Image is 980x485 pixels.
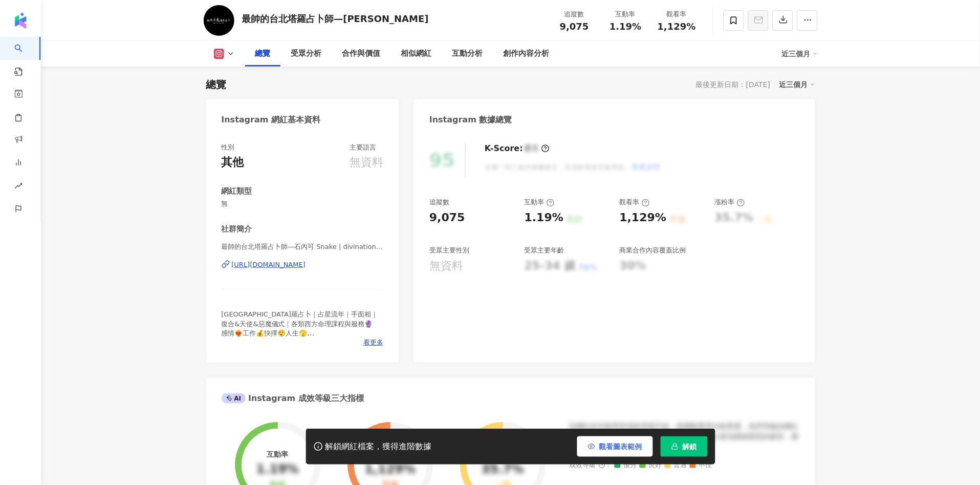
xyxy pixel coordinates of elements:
[658,22,696,32] span: 1,129%
[242,12,429,25] div: 最帥的台北塔羅占卜師—[PERSON_NAME]
[620,246,686,255] div: 商業合作內容覆蓋比例
[696,80,770,89] div: 最後更新日期：[DATE]
[222,114,321,125] div: Instagram 網紅基本資料
[485,143,550,154] div: K-Score :
[683,442,697,451] span: 解鎖
[782,46,818,62] div: 近三個月
[690,462,712,470] span: 不佳
[599,442,642,451] span: 觀看圖表範例
[429,210,465,226] div: 9,075
[504,48,550,60] div: 創作內容分析
[222,393,364,404] div: Instagram 成效等級三大指標
[204,5,234,36] img: KOL Avatar
[350,155,383,171] div: 無資料
[452,48,483,60] div: 互動分析
[291,48,322,60] div: 受眾分析
[342,48,381,60] div: 合作與價值
[429,198,449,207] div: 追蹤數
[615,462,637,470] span: 優秀
[222,242,384,251] span: 最帥的台北塔羅占卜師—石內可 Snake | divination_666
[14,37,35,77] a: search
[206,77,227,92] div: 總覽
[232,260,306,269] div: [URL][DOMAIN_NAME]
[222,224,252,235] div: 社群簡介
[12,12,29,29] img: logo icon
[429,246,469,255] div: 受眾主要性別
[606,9,645,19] div: 互動率
[365,463,416,477] div: 1,129%
[222,260,384,269] a: [URL][DOMAIN_NAME]
[222,310,378,374] span: [GEOGRAPHIC_DATA]羅占卜｜占星流年｜手面相｜復合&天使&惡魔儀式｜各類西方命理課程與服務🔮 感情❤️‍🔥工作💰抉擇😮‍💨人生🫣 心理探索•命理視角•人生解讀🩻 歡迎預約線上或實體...
[363,338,383,347] span: 看更多
[661,436,708,457] button: 解鎖
[350,143,376,152] div: 主要語言
[640,462,662,470] span: 良好
[715,198,745,207] div: 漲粉率
[525,246,564,255] div: 受眾主要年齡
[620,210,667,226] div: 1,129%
[14,176,23,199] span: rise
[560,21,589,32] span: 9,075
[570,462,800,470] div: 成效等級 ：
[525,210,563,226] div: 1.19%
[779,78,815,91] div: 近三個月
[555,9,594,19] div: 追蹤數
[665,462,687,470] span: 普通
[325,441,432,452] div: 解鎖網紅檔案，獲得進階數據
[222,199,384,208] span: 無
[577,436,653,457] button: 觀看圖表範例
[222,155,244,171] div: 其他
[482,463,524,477] div: 35.7%
[429,258,463,274] div: 無資料
[658,9,696,19] div: 觀看率
[429,114,512,125] div: Instagram 數據總覽
[525,198,555,207] div: 互動率
[222,186,252,197] div: 網紅類型
[570,421,800,452] div: 該網紅的互動率和漲粉率都不錯，唯獨觀看率比較普通，為同等級的網紅的中低等級，效果不一定會好，但仍然建議可以發包開箱類型的案型，應該會比較有成效！
[222,393,246,404] div: AI
[255,48,271,60] div: 總覽
[256,463,299,477] div: 1.19%
[620,198,650,207] div: 觀看率
[401,48,432,60] div: 相似網紅
[222,143,235,152] div: 性別
[609,22,641,32] span: 1.19%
